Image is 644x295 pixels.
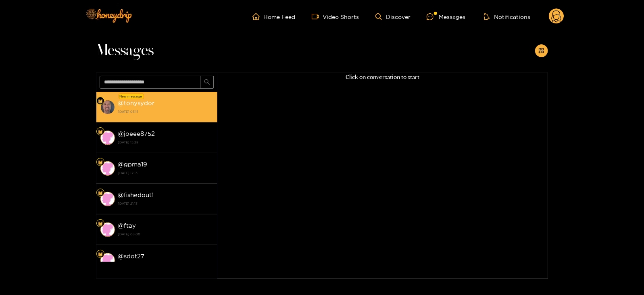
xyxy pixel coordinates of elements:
img: Fan Level [98,221,103,226]
button: appstore-add [535,44,548,57]
span: search [204,79,210,86]
strong: @ sdot27 [118,253,145,260]
strong: [DATE] 17:13 [118,169,213,177]
img: Fan Level [98,99,103,104]
strong: @ tonysydor [118,100,155,106]
img: conversation [100,100,115,114]
button: search [201,76,214,89]
img: Fan Level [98,252,103,257]
a: Discover [375,13,411,20]
strong: [DATE] 15:28 [118,139,213,146]
img: conversation [100,161,115,176]
a: Video Shorts [312,13,359,20]
div: New message [119,93,144,99]
strong: [DATE] 21:13 [118,200,213,207]
img: conversation [100,253,115,268]
strong: @ ftay [118,222,136,229]
p: Click on conversation to start [217,73,548,82]
strong: [DATE] 03:00 [118,231,213,238]
img: Fan Level [98,129,103,134]
img: conversation [100,131,115,145]
strong: [DATE] 09:30 [118,261,213,268]
span: Messages [96,41,154,60]
span: video-camera [312,13,323,20]
strong: @ joeee8752 [118,130,155,137]
img: Fan Level [98,191,103,195]
img: Fan Level [98,160,103,165]
button: Notifications [481,12,533,21]
a: Home Feed [252,13,296,20]
span: appstore-add [538,48,544,54]
strong: @ fishedout1 [118,191,154,198]
span: home [252,13,264,20]
img: conversation [100,192,115,206]
strong: [DATE] 03:11 [118,108,213,115]
img: conversation [100,222,115,237]
strong: @ gpma19 [118,161,148,168]
div: Messages [427,12,465,21]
